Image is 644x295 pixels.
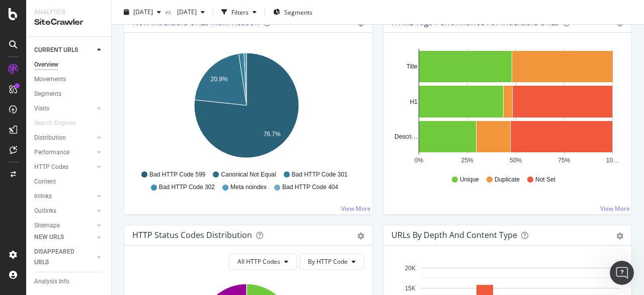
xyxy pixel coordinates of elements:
button: Segments [269,4,316,20]
button: By HTTP Code [299,254,364,270]
span: Segments [284,8,312,16]
a: Outlinks [34,206,94,216]
span: Unique [460,175,479,184]
a: Visits [34,103,94,114]
a: Segments [34,89,104,99]
span: vs [165,8,173,16]
div: SiteCrawler [34,17,103,28]
a: Analysis Info [34,276,104,287]
a: NEW URLS [34,232,94,243]
a: CURRENT URLS [34,45,94,55]
a: View More [600,204,630,213]
span: Bad HTTP Code 599 [149,170,205,179]
span: 2025 Aug. 11th [133,8,153,16]
div: URLs by Depth and Content Type [391,230,517,240]
div: Segments [34,89,61,99]
div: Movements [34,74,66,85]
span: Not Set [535,175,555,184]
text: 50% [510,157,522,164]
div: HTTP Status Codes Distribution [132,230,252,240]
div: Inlinks [34,191,52,202]
div: Search Engines [34,118,76,129]
text: 76.7% [264,130,281,137]
div: Visits [34,103,49,114]
div: Analysis Info [34,276,69,287]
div: HTTP Codes [34,162,68,172]
text: 15K [405,285,416,292]
a: Search Engines [34,118,86,129]
a: HTTP Codes [34,162,94,172]
a: View More [341,204,371,213]
span: Bad HTTP Code 302 [159,183,215,192]
div: Content [34,176,56,187]
svg: A chart. [391,49,620,166]
a: Movements [34,74,104,85]
span: Duplicate [495,175,520,184]
span: All HTTP Codes [237,257,280,266]
div: Sitemaps [34,220,60,231]
text: 20.9% [211,76,228,83]
span: By HTTP Code [308,257,348,266]
button: All HTTP Codes [229,254,297,270]
text: 10… [606,157,619,164]
text: H1 [410,98,418,105]
a: DISAPPEARED URLS [34,247,94,268]
iframe: Intercom live chat [610,261,634,285]
div: Filters [231,8,249,16]
div: Outlinks [34,206,56,216]
span: Bad HTTP Code 301 [292,170,348,179]
span: Canonical Not Equal [221,170,276,179]
a: Overview [34,60,104,70]
div: Distribution [34,133,66,143]
div: gear [616,232,623,240]
a: Sitemaps [34,220,94,231]
span: 2025 Mar. 28th [173,8,197,16]
text: 0% [415,157,424,164]
text: 20K [405,265,416,272]
text: Title [407,63,418,70]
button: [DATE] [173,4,209,20]
text: Descri… [394,133,418,140]
text: 75% [558,157,570,164]
a: Inlinks [34,191,94,202]
div: DISAPPEARED URLS [34,247,85,268]
div: Analytics [34,8,103,17]
div: gear [357,232,364,240]
span: Meta noindex [230,183,267,192]
button: [DATE] [120,4,165,20]
div: Overview [34,60,58,70]
div: CURRENT URLS [34,45,78,55]
a: Performance [34,147,94,158]
a: Distribution [34,133,94,143]
div: Performance [34,147,69,158]
svg: A chart. [132,49,361,166]
div: NEW URLS [34,232,64,243]
text: 25% [461,157,473,164]
button: Filters [217,4,261,20]
a: Content [34,176,104,187]
span: Bad HTTP Code 404 [282,183,338,192]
